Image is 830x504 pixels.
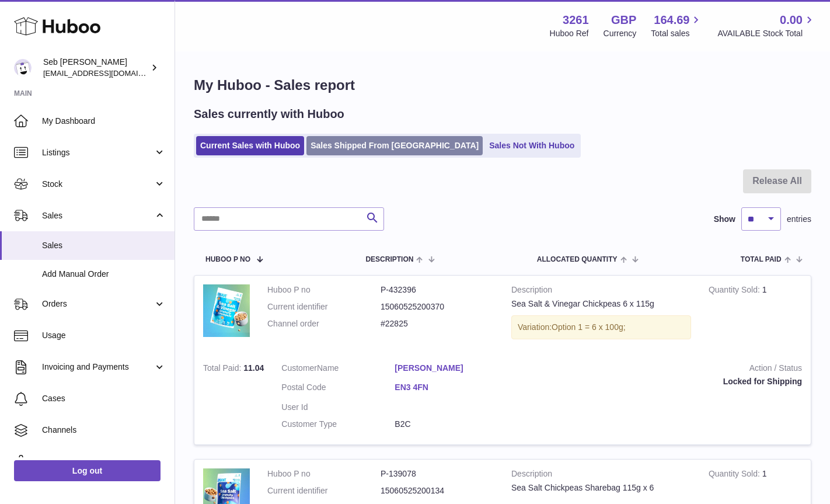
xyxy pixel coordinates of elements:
strong: Description [511,284,691,298]
span: Total sales [651,28,703,39]
span: Sales [42,240,166,251]
span: Huboo P no [205,256,250,263]
span: My Dashboard [42,116,166,127]
strong: Quantity Sold [709,469,762,481]
span: Listings [42,147,154,158]
a: Sales Shipped From [GEOGRAPHIC_DATA] [306,136,483,155]
div: Sea Salt Chickpeas Sharebag 115g x 6 [511,482,691,493]
dt: Channel order [267,318,381,329]
span: Description [365,256,413,263]
a: 164.69 Total sales [651,12,703,39]
span: Usage [42,330,166,341]
div: Locked for Shipping [525,376,802,387]
span: ALLOCATED Quantity [537,256,618,263]
div: Seb [PERSON_NAME] [43,57,148,79]
dd: #22825 [381,318,494,329]
span: Add Manual Order [42,269,166,280]
span: entries [787,214,811,225]
a: [PERSON_NAME] [395,363,508,374]
strong: Description [511,468,691,482]
span: Total paid [741,256,782,263]
strong: Total Paid [203,363,243,376]
a: EN3 4FN [395,382,508,393]
a: Sales Not With Huboo [485,136,578,155]
dt: Current identifier [267,485,381,496]
a: Current Sales with Huboo [196,136,304,155]
div: Sea Salt & Vinegar Chickpeas 6 x 115g [511,298,691,310]
label: Show [714,214,735,225]
a: Log out [14,460,161,481]
span: Sales [42,210,154,221]
span: AVAILABLE Stock Total [717,28,816,39]
strong: GBP [611,12,636,28]
dd: 15060525200370 [381,301,494,312]
span: Customer [281,363,317,373]
h1: My Huboo - Sales report [194,76,811,95]
dt: Huboo P no [267,468,381,479]
span: [EMAIL_ADDRESS][DOMAIN_NAME] [43,68,172,78]
span: Orders [42,298,154,310]
img: ecom@bravefoods.co.uk [14,59,32,77]
dt: User Id [281,402,395,413]
strong: Action / Status [525,363,802,377]
dt: Customer Type [281,419,395,430]
span: Option 1 = 6 x 100g; [552,322,625,332]
span: 11.04 [243,363,264,373]
dd: P-139078 [381,468,494,479]
dd: 15060525200134 [381,485,494,496]
h2: Sales currently with Huboo [194,106,344,122]
span: Cases [42,393,166,404]
dd: B2C [395,419,508,430]
span: Settings [42,456,166,467]
span: 0.00 [780,12,803,28]
div: Currency [604,28,637,39]
span: Channels [42,425,166,436]
strong: 3261 [563,12,589,28]
dt: Current identifier [267,301,381,312]
span: Invoicing and Payments [42,362,154,373]
dt: Postal Code [281,382,395,396]
dt: Name [281,363,395,377]
img: 32611658329014.jpg [203,284,250,338]
dt: Huboo P no [267,284,381,296]
span: Stock [42,179,154,190]
dd: P-432396 [381,284,494,296]
td: 1 [700,276,811,354]
div: Variation: [511,315,691,339]
a: 0.00 AVAILABLE Stock Total [717,12,816,39]
strong: Quantity Sold [709,285,762,297]
div: Huboo Ref [550,28,589,39]
span: 164.69 [654,12,689,28]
